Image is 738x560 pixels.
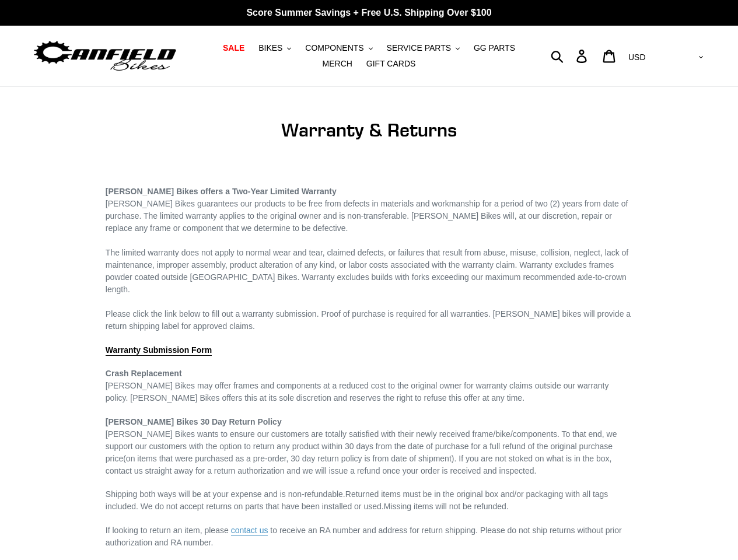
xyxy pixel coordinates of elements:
[474,43,515,53] span: GG PARTS
[106,417,282,426] span: [PERSON_NAME] Bikes 30 Day Return Policy
[258,43,282,53] span: BIKES
[106,187,337,196] strong: [PERSON_NAME] Bikes offers a Two-Year Limited Warranty
[381,40,466,56] button: SERVICE PARTS
[106,345,212,356] a: Warranty Submission Form
[366,59,416,69] span: GIFT CARDS
[106,489,608,511] span: Returned items must be in the original box and/or packaging with all tags included. We do not acc...
[299,40,378,56] button: COMPONENTS
[106,173,632,332] p: [PERSON_NAME] Bikes guarantees our products to be free from defects in materials and workmanship ...
[361,56,422,72] a: GIFT CARDS
[231,526,268,536] a: contact us
[387,43,451,53] span: SERVICE PARTS
[253,40,297,56] button: BIKES
[106,429,617,451] span: [PERSON_NAME] Bikes wants to ensure our customers are totally satisfied with their newly received...
[106,442,613,463] span: the date of purchase for a full refund of the original purchase price
[317,56,358,72] a: MERCH
[106,526,622,547] span: to receive an RA number and address for return shipping. Please do not ship returns without prior...
[106,454,612,475] span: (on items that were purchased as a pre-order, 30 day return policy is from date of shipment). If ...
[106,489,345,499] span: Shipping both ways will be at your expense and is non-refundable.
[384,502,509,511] span: Missing items will not be refunded.
[106,345,212,355] span: Warranty Submission Form
[106,369,182,378] strong: Crash Replacement
[106,367,632,404] p: [PERSON_NAME] Bikes may offer frames and components at a reduced cost to the original owner for w...
[106,526,271,536] span: If looking to return an item, please
[345,442,392,451] span: 30 days from
[223,43,244,53] span: SALE
[106,119,632,141] h1: Warranty & Returns
[32,38,178,75] img: Canfield Bikes
[323,59,352,69] span: MERCH
[305,43,363,53] span: COMPONENTS
[468,40,521,56] a: GG PARTS
[217,40,250,56] a: SALE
